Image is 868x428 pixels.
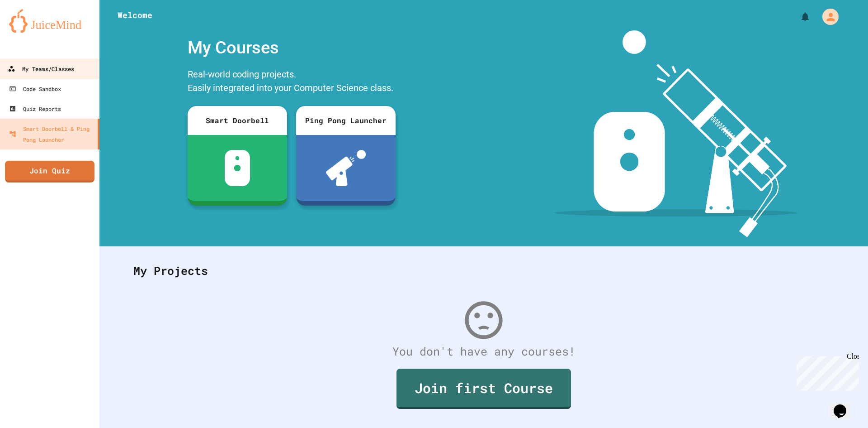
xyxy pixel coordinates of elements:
div: Quiz Reports [9,103,61,114]
img: sdb-white.svg [225,150,250,186]
iframe: chat widget [793,352,859,391]
div: Smart Doorbell & Ping Pong Launcher [9,123,94,145]
div: Code Sandbox [9,83,61,94]
img: logo-orange.svg [9,9,90,33]
a: Join first Course [396,369,571,409]
img: ppl-with-ball.png [326,150,366,186]
div: My Teams/Classes [8,63,74,75]
div: My Account [813,6,841,27]
div: Ping Pong Launcher [296,106,396,135]
div: Chat with us now!Close [4,4,62,58]
div: My Courses [183,30,400,65]
img: banner-image-my-projects.png [555,30,797,237]
div: Smart Doorbell [188,106,287,135]
div: Real-world coding projects. Easily integrated into your Computer Science class. [183,65,400,99]
iframe: chat widget [830,392,859,419]
div: My Projects [124,253,843,289]
div: My Notifications [783,9,813,24]
div: You don't have any courses! [124,343,843,360]
a: Join Quiz [5,161,94,183]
